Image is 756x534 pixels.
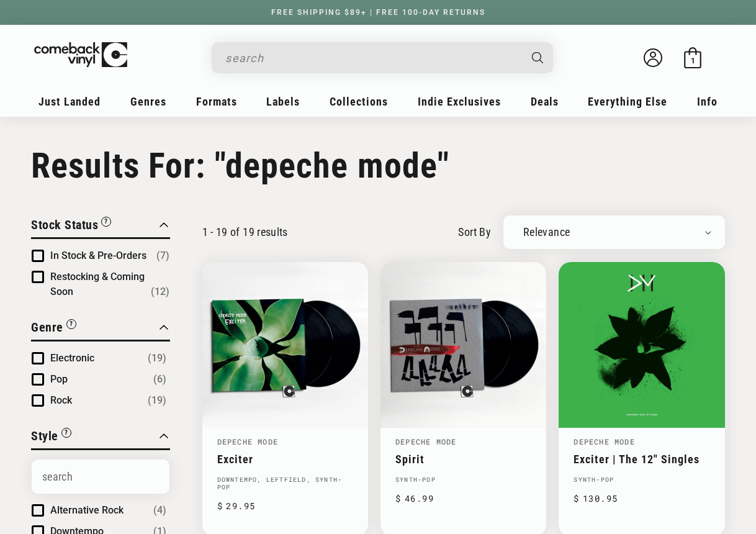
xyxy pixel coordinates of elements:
[212,42,553,73] div: Search
[697,95,718,108] span: Info
[217,453,353,466] a: Exciter
[691,56,695,65] span: 1
[130,95,166,108] span: Genres
[50,373,68,385] span: Pop
[50,271,145,297] span: Restocking & Coming Soon
[32,459,169,494] input: Search Options
[31,428,58,443] span: Style
[202,225,288,238] p: 1 - 19 of 19 results
[395,453,531,466] a: Spirit
[418,95,501,108] span: Indie Exclusives
[31,427,71,448] button: Filter by Style
[458,224,491,240] label: sort by
[574,437,634,446] a: Depeche Mode
[217,437,278,446] a: Depeche Mode
[31,318,76,340] button: Filter by Genre
[259,8,498,17] a: FREE SHIPPING $89+ | FREE 100-DAY RETURNS
[196,95,237,108] span: Formats
[50,394,72,406] span: Rock
[225,45,520,71] input: search
[31,320,63,335] span: Genre
[588,95,667,108] span: Everything Else
[38,95,101,108] span: Just Landed
[31,217,98,232] span: Stock Status
[31,145,725,186] h1: Results For: "depeche mode"
[50,250,146,261] span: In Stock & Pre-Orders
[148,393,166,408] span: Number of products: (19)
[31,215,111,237] button: Filter by Stock Status
[153,503,166,518] span: Number of products: (4)
[50,504,124,516] span: Alternative Rock
[153,372,166,387] span: Number of products: (6)
[574,453,709,466] a: Exciter | The 12" Singles
[266,95,300,108] span: Labels
[50,352,94,364] span: Electronic
[330,95,388,108] span: Collections
[156,248,169,263] span: Number of products: (7)
[395,437,456,446] a: Depeche Mode
[148,351,166,366] span: Number of products: (19)
[521,42,555,73] button: Search
[151,284,169,299] span: Number of products: (12)
[531,95,559,108] span: Deals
